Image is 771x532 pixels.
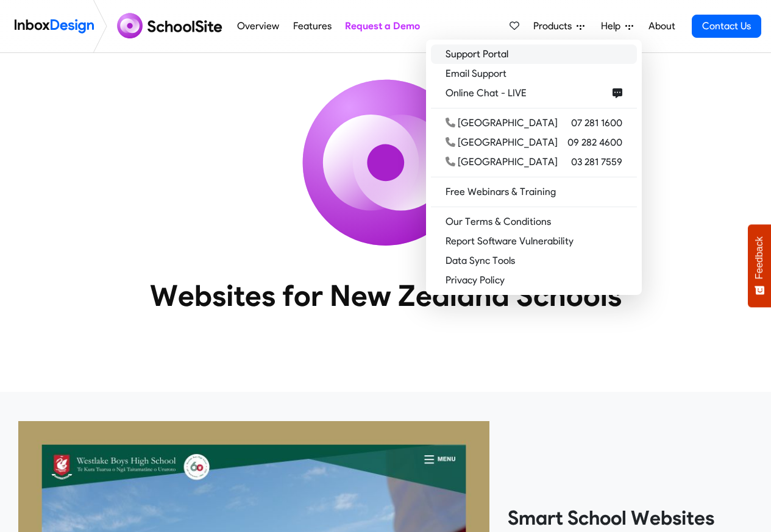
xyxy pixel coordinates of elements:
div: [GEOGRAPHIC_DATA] [446,116,558,130]
a: Email Support [431,64,637,83]
a: Overview [234,14,283,38]
span: Online Chat - LIVE [446,86,531,101]
a: Contact Us [692,15,761,38]
span: 03 281 7559 [571,155,622,169]
a: Data Sync Tools [431,251,637,271]
span: 07 281 1600 [571,116,622,130]
a: Support Portal [431,44,637,64]
a: Products [528,14,589,38]
a: Our Terms & Conditions [431,212,637,232]
img: icon_schoolsite.svg [276,53,496,272]
a: [GEOGRAPHIC_DATA] 09 282 4600 [431,133,637,152]
button: Feedback - Show survey [748,224,771,307]
a: Help [596,14,638,38]
span: Feedback [754,236,765,279]
div: [GEOGRAPHIC_DATA] [446,155,558,169]
span: Products [533,19,577,34]
a: [GEOGRAPHIC_DATA] 03 281 7559 [431,152,637,172]
a: Features [290,14,335,38]
a: Report Software Vulnerability [431,232,637,251]
a: Online Chat - LIVE [431,83,637,103]
span: Help [601,19,625,34]
a: Privacy Policy [431,271,637,290]
div: Products [426,40,642,295]
img: schoolsite logo [112,12,230,41]
a: About [645,14,678,38]
span: 09 282 4600 [567,135,622,150]
a: Free Webinars & Training [431,182,637,202]
a: Request a Demo [341,14,423,38]
heading: Websites for New Zealand Schools [96,277,675,314]
a: [GEOGRAPHIC_DATA] 07 281 1600 [431,113,637,133]
heading: Smart School Websites [508,506,753,530]
div: [GEOGRAPHIC_DATA] [446,135,558,150]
